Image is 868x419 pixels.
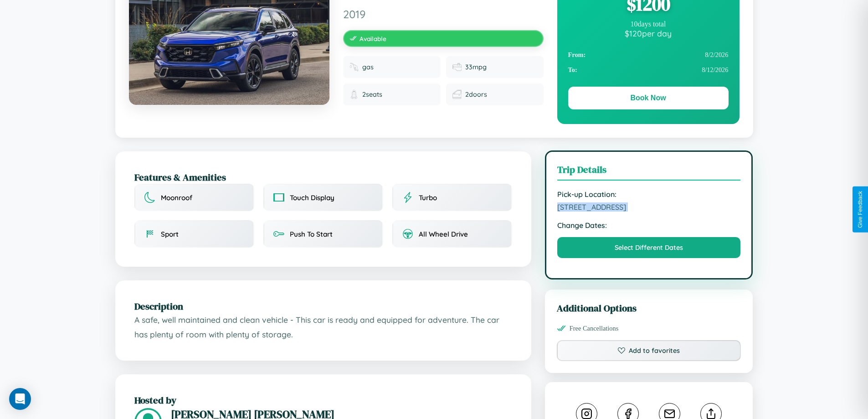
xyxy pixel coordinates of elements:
h2: Hosted by [134,393,512,407]
h2: Description [134,300,512,313]
strong: Pick-up Location: [557,190,741,199]
span: Sport [161,230,179,238]
p: A safe, well maintained and clean vehicle - This car is ready and equipped for adventure. The car... [134,313,512,341]
span: Push To Start [290,230,333,238]
strong: From: [568,51,586,59]
img: Seats [349,90,359,99]
span: Touch Display [290,193,334,202]
h2: Features & Amenities [134,171,512,184]
span: Free Cancellations [570,325,619,332]
button: Add to favorites [557,340,741,361]
span: 33 mpg [465,63,487,71]
div: Open Intercom Messenger [9,388,31,410]
div: 10 days total [568,20,729,28]
span: 2019 [343,7,544,21]
h3: Trip Details [557,163,741,181]
span: Moonroof [161,193,192,202]
span: Available [360,35,386,42]
div: $ 120 per day [568,28,729,38]
h3: Additional Options [557,301,741,315]
div: Give Feedback [857,191,863,228]
img: Doors [452,90,462,99]
span: gas [362,63,374,71]
strong: To: [568,66,577,74]
span: All Wheel Drive [419,230,468,238]
strong: Change Dates: [557,221,741,230]
span: Turbo [419,193,437,202]
button: Select Different Dates [557,237,741,258]
div: 8 / 12 / 2026 [568,62,729,78]
span: 2 doors [465,90,487,98]
div: 8 / 2 / 2026 [568,47,729,62]
img: Fuel efficiency [452,62,462,72]
span: 2 seats [362,90,382,98]
span: [STREET_ADDRESS] [557,202,741,212]
button: Book Now [568,87,729,109]
img: Fuel type [349,62,359,72]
